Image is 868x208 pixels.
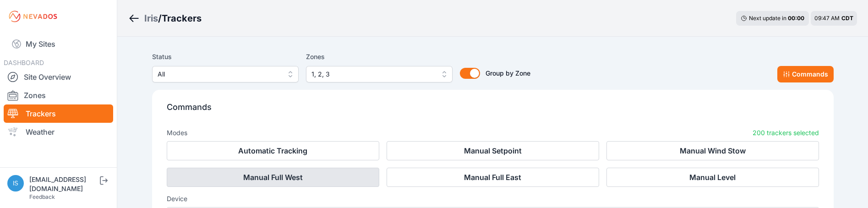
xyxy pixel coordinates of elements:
a: Weather [4,123,113,141]
img: Nevados [7,9,59,24]
button: Commands [777,66,834,82]
button: Manual Full West [167,168,379,187]
label: Zones [306,51,453,62]
span: 09:47 AM [814,15,840,22]
button: Manual Full East [387,168,599,187]
span: CDT [841,15,853,22]
span: 1, 2, 3 [311,69,434,80]
h3: Device [167,194,819,203]
a: Feedback [29,193,55,200]
button: Automatic Tracking [167,141,379,160]
a: Zones [4,86,113,104]
button: Manual Setpoint [387,141,599,160]
button: 1, 2, 3 [306,66,453,82]
span: Next update in [749,15,786,22]
button: Manual Wind Stow [606,141,819,160]
h3: Modes [167,128,187,137]
a: Trackers [4,104,113,123]
h3: Trackers [162,12,202,25]
img: iswagart@prim.com [7,175,24,192]
span: / [158,12,162,25]
div: 00 : 00 [788,15,804,22]
nav: Breadcrumb [128,6,202,30]
div: [EMAIL_ADDRESS][DOMAIN_NAME] [29,175,98,193]
p: 200 trackers selected [753,128,819,137]
span: Group by Zone [486,69,530,77]
a: Site Overview [4,68,113,86]
button: Manual Level [606,168,819,187]
span: All [158,69,280,80]
label: Status [152,51,299,62]
a: My Sites [4,33,113,55]
span: DASHBOARD [4,59,44,66]
button: All [152,66,299,82]
a: Iris [144,12,158,25]
p: Commands [167,101,819,121]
